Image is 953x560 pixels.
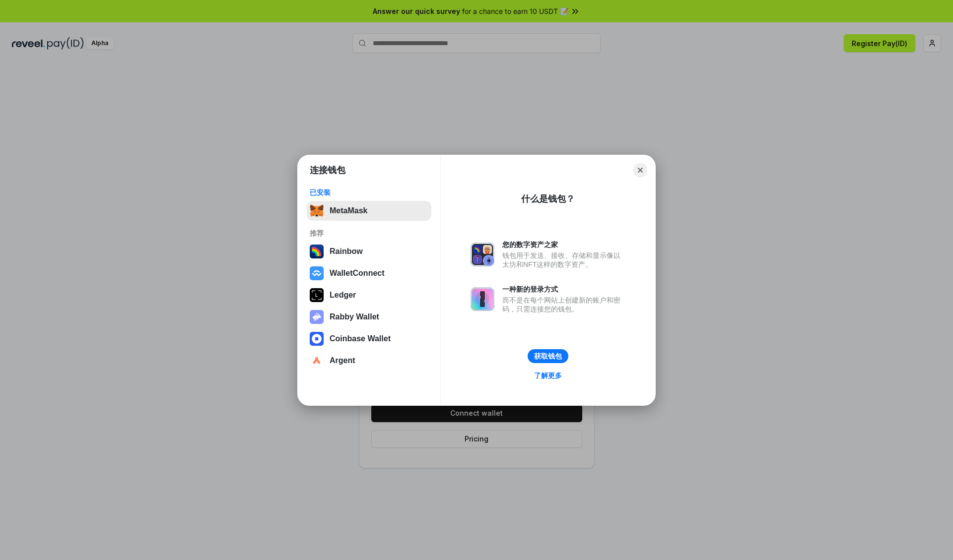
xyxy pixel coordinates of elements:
[310,266,324,280] img: svg+xml,%3Csvg%20width%3D%2228%22%20height%3D%2228%22%20viewBox%3D%220%200%2028%2028%22%20fill%3D...
[307,263,431,283] button: WalletConnect
[528,369,568,382] a: 了解更多
[307,351,431,371] button: Argent
[330,356,355,365] div: Argent
[330,334,391,343] div: Coinbase Wallet
[502,240,625,249] div: 您的数字资产之家
[330,206,367,215] div: MetaMask
[521,193,575,205] div: 什么是钱包？
[330,269,385,278] div: WalletConnect
[310,332,324,346] img: svg+xml,%3Csvg%20width%3D%2228%22%20height%3D%2228%22%20viewBox%3D%220%200%2028%2028%22%20fill%3D...
[502,296,625,313] div: 而不是在每个网站上创建新的账户和密码，只需连接您的钱包。
[528,349,568,363] button: 获取钱包
[330,312,379,321] div: Rabby Wallet
[633,163,647,177] button: Close
[310,164,345,176] h1: 连接钱包
[471,243,494,266] img: svg+xml,%3Csvg%20xmlns%3D%22http%3A%2F%2Fwww.w3.org%2F2000%2Fsvg%22%20fill%3D%22none%22%20viewBox...
[310,188,428,197] div: 已安装
[307,242,431,261] button: Rainbow
[502,251,625,269] div: 钱包用于发送、接收、存储和显示像以太坊和NFT这样的数字资产。
[310,288,324,302] img: svg+xml,%3Csvg%20xmlns%3D%22http%3A%2F%2Fwww.w3.org%2F2000%2Fsvg%22%20width%3D%2228%22%20height%3...
[471,287,494,311] img: svg+xml,%3Csvg%20xmlns%3D%22http%3A%2F%2Fwww.w3.org%2F2000%2Fsvg%22%20fill%3D%22none%22%20viewBox...
[534,352,562,361] div: 获取钱包
[310,204,324,218] img: svg+xml,%3Csvg%20fill%3D%22none%22%20height%3D%2233%22%20viewBox%3D%220%200%2035%2033%22%20width%...
[310,310,324,324] img: svg+xml,%3Csvg%20xmlns%3D%22http%3A%2F%2Fwww.w3.org%2F2000%2Fsvg%22%20fill%3D%22none%22%20viewBox...
[310,245,324,258] img: svg+xml,%3Csvg%20width%3D%22120%22%20height%3D%22120%22%20viewBox%3D%220%200%20120%20120%22%20fil...
[307,201,431,221] button: MetaMask
[307,329,431,349] button: Coinbase Wallet
[502,285,625,294] div: 一种新的登录方式
[330,247,363,256] div: Rainbow
[534,371,562,380] div: 了解更多
[310,229,428,238] div: 推荐
[330,291,356,300] div: Ledger
[307,307,431,327] button: Rabby Wallet
[307,285,431,305] button: Ledger
[310,354,324,368] img: svg+xml,%3Csvg%20width%3D%2228%22%20height%3D%2228%22%20viewBox%3D%220%200%2028%2028%22%20fill%3D...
